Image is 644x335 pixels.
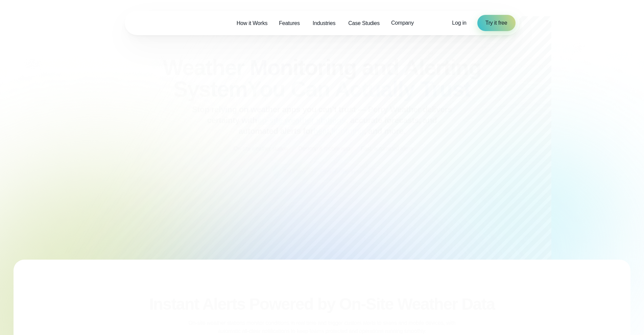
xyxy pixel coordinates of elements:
span: How it Works [237,19,268,27]
a: Case Studies [342,16,385,30]
a: How it Works [231,16,273,30]
span: Company [391,19,414,27]
a: Try it free [477,15,516,31]
span: Industries [313,19,335,27]
span: Case Studies [348,19,380,27]
a: Log in [452,19,466,27]
span: Features [279,19,300,27]
span: Try it free [485,19,507,27]
span: Log in [452,20,466,26]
